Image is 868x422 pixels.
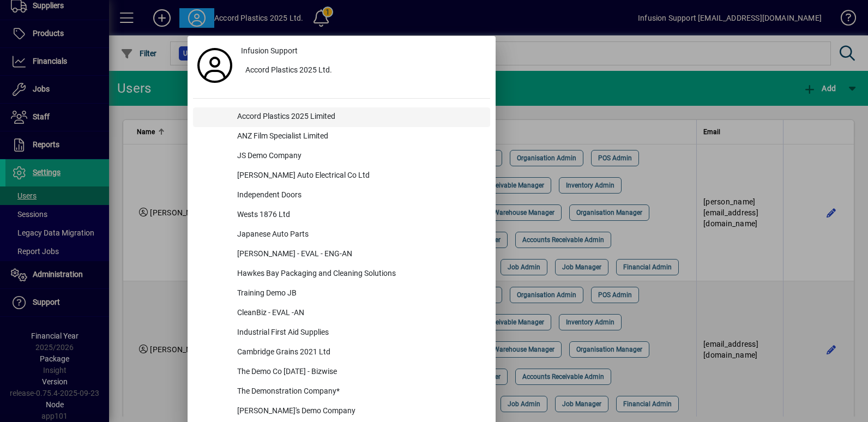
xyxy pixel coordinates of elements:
div: CleanBiz - EVAL -AN [228,304,490,323]
div: [PERSON_NAME]'s Demo Company [228,402,490,421]
button: [PERSON_NAME]'s Demo Company [193,402,490,421]
button: Training Demo JB [193,284,490,304]
span: Infusion Support [241,45,298,57]
div: [PERSON_NAME] - EVAL - ENG-AN [228,245,490,264]
div: Hawkes Bay Packaging and Cleaning Solutions [228,264,490,284]
button: JS Demo Company [193,147,490,166]
div: Independent Doors [228,186,490,206]
div: Industrial First Aid Supplies [228,323,490,343]
button: Japanese Auto Parts [193,225,490,245]
div: Wests 1876 Ltd [228,206,490,225]
a: Profile [193,56,237,75]
button: Hawkes Bay Packaging and Cleaning Solutions [193,264,490,284]
button: ANZ Film Specialist Limited [193,127,490,147]
button: Accord Plastics 2025 Limited [193,107,490,127]
button: CleanBiz - EVAL -AN [193,304,490,323]
div: The Demonstration Company* [228,382,490,402]
div: Japanese Auto Parts [228,225,490,245]
button: The Demo Co [DATE] - Bizwise [193,363,490,382]
button: Independent Doors [193,186,490,206]
div: The Demo Co [DATE] - Bizwise [228,363,490,382]
button: Accord Plastics 2025 Ltd. [237,61,490,81]
button: [PERSON_NAME] - EVAL - ENG-AN [193,245,490,264]
button: Industrial First Aid Supplies [193,323,490,343]
button: Cambridge Grains 2021 Ltd [193,343,490,363]
button: The Demonstration Company* [193,382,490,402]
button: Wests 1876 Ltd [193,206,490,225]
button: [PERSON_NAME] Auto Electrical Co Ltd [193,166,490,186]
a: Infusion Support [237,41,490,61]
div: [PERSON_NAME] Auto Electrical Co Ltd [228,166,490,186]
div: JS Demo Company [228,147,490,166]
div: ANZ Film Specialist Limited [228,127,490,147]
div: Cambridge Grains 2021 Ltd [228,343,490,363]
div: Training Demo JB [228,284,490,304]
div: Accord Plastics 2025 Limited [228,107,490,127]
